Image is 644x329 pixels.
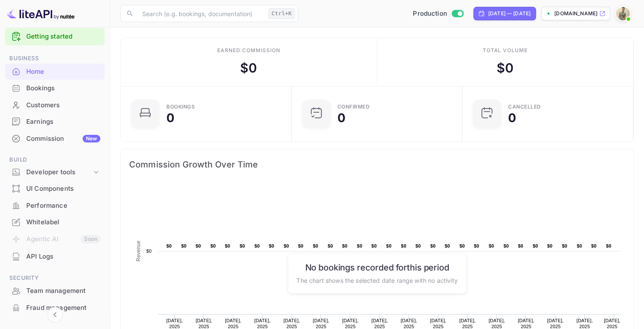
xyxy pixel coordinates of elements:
[26,134,100,144] div: Commission
[489,243,494,248] text: $0
[135,240,141,261] text: Revenue
[196,318,212,329] text: [DATE], 2025
[240,243,245,248] text: $0
[5,283,105,298] a: Team management
[166,104,195,109] div: Bookings
[5,214,105,231] div: Whitelabel
[166,318,183,329] text: [DATE], 2025
[488,10,531,17] div: [DATE] — [DATE]
[554,10,597,17] p: [DOMAIN_NAME]
[5,300,105,316] div: Fraud management
[342,243,348,248] text: $0
[342,318,359,329] text: [DATE], 2025
[26,184,100,194] div: UI Components
[296,262,457,272] h6: No bookings recorded for this period
[482,47,528,54] div: Total volume
[577,243,582,248] text: $0
[5,214,105,230] a: Whitelabel
[26,167,92,177] div: Developer tools
[606,243,611,248] text: $0
[337,104,370,109] div: Confirmed
[591,243,597,248] text: $0
[415,243,421,248] text: $0
[413,9,447,19] span: Production
[5,80,105,97] div: Bookings
[386,243,392,248] text: $0
[5,248,105,264] a: API Logs
[518,243,523,248] text: $0
[547,243,553,248] text: $0
[409,9,467,19] div: Switch to Sandbox mode
[129,158,625,171] span: Commission Growth Over Time
[5,97,105,114] div: Customers
[284,243,289,248] text: $0
[296,276,457,284] p: The chart shows the selected date range with no activity
[5,273,105,283] span: Security
[210,243,216,248] text: $0
[508,104,541,109] div: CANCELLED
[5,198,105,213] a: Performance
[26,84,100,93] div: Bookings
[5,131,105,147] div: CommissionNew
[313,243,318,248] text: $0
[26,32,100,42] a: Getting started
[616,7,630,20] img: Nyi Nyi Nay Naing
[371,318,388,329] text: [DATE], 2025
[5,64,105,79] a: Home
[503,243,509,248] text: $0
[225,318,241,329] text: [DATE], 2025
[5,181,105,196] a: UI Components
[284,318,300,329] text: [DATE], 2025
[26,201,100,211] div: Performance
[547,318,564,329] text: [DATE], 2025
[5,64,105,80] div: Home
[26,100,100,110] div: Customers
[26,303,100,313] div: Fraud management
[313,318,329,329] text: [DATE], 2025
[268,8,295,19] div: Ctrl+K
[357,243,362,248] text: $0
[5,28,105,45] div: Getting started
[5,155,105,164] span: Build
[604,318,620,329] text: [DATE], 2025
[489,318,505,329] text: [DATE], 2025
[5,114,105,129] a: Earnings
[26,117,100,127] div: Earnings
[5,198,105,214] div: Performance
[5,283,105,299] div: Team management
[533,243,538,248] text: $0
[5,54,105,63] span: Business
[497,59,514,78] div: $ 0
[254,318,271,329] text: [DATE], 2025
[5,181,105,197] div: UI Components
[337,112,345,124] div: 0
[146,248,152,254] text: $0
[5,248,105,265] div: API Logs
[401,318,417,329] text: [DATE], 2025
[371,243,377,248] text: $0
[269,243,274,248] text: $0
[166,243,172,248] text: $0
[225,243,230,248] text: $0
[254,243,260,248] text: $0
[47,307,63,322] button: Collapse navigation
[328,243,333,248] text: $0
[430,318,446,329] text: [DATE], 2025
[430,243,436,248] text: $0
[5,300,105,315] a: Fraud management
[5,80,105,96] a: Bookings
[298,243,304,248] text: $0
[474,243,479,248] text: $0
[508,112,516,124] div: 0
[240,59,257,78] div: $ 0
[26,252,100,262] div: API Logs
[166,112,174,124] div: 0
[83,135,100,142] div: New
[5,165,105,180] div: Developer tools
[459,318,476,329] text: [DATE], 2025
[137,5,265,22] input: Search (e.g. bookings, documentation)
[5,131,105,146] a: CommissionNew
[445,243,450,248] text: $0
[181,243,187,248] text: $0
[576,318,593,329] text: [DATE], 2025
